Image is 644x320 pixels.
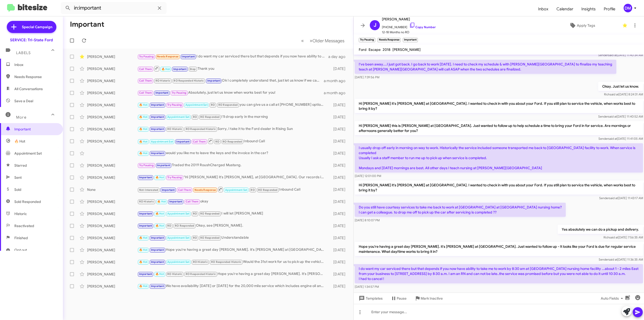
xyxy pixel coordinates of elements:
div: [PERSON_NAME] [87,247,137,253]
a: Calendar [552,2,577,16]
span: Appointment Set [225,188,247,192]
div: [PERSON_NAME] [87,199,137,204]
div: [PERSON_NAME] [87,260,137,265]
small: Important [403,38,418,42]
span: Sent [14,175,22,180]
span: Important [162,188,175,192]
span: 🔥 Hot [139,248,148,252]
div: [DATE] [328,199,349,204]
span: [DATE] 1:34:57 PM [355,285,379,289]
div: [DATE] [328,235,349,240]
p: Hi [PERSON_NAME] it's [PERSON_NAME] at [GEOGRAPHIC_DATA]. I wanted to check in with you about you... [355,181,643,195]
a: Profile [600,2,619,16]
span: Auto Fields [601,294,625,303]
p: I usually drop off early in morning on way to work. Historically the service included someone tra... [355,143,643,172]
span: RO Responded Historic [174,79,204,82]
span: Appointment Set [167,115,189,119]
span: More [16,115,26,120]
span: said at [609,235,618,239]
div: [PERSON_NAME] [87,78,137,83]
button: DM [619,4,638,12]
span: Sender [DATE] 11:40:52 AM [598,115,643,118]
span: RO [193,212,197,215]
span: Call Them [193,140,206,143]
h1: Important [70,20,104,28]
span: Labels [16,51,31,55]
button: Next [307,35,347,46]
div: [PERSON_NAME] [87,90,137,95]
span: Opt out [14,247,27,253]
p: Do you still have courtesy services to take me back to work at [GEOGRAPHIC_DATA] at [GEOGRAPHIC_D... [355,203,566,217]
span: [DATE] 8:10:07 PM [355,218,380,222]
span: Mark Inactive [421,294,443,303]
span: RO Historic [139,200,154,203]
span: Sender [DATE] 11:43:17 AM [599,196,643,200]
span: 12-18 Months no RO [382,30,436,35]
div: [PERSON_NAME] [87,66,137,71]
span: Important [173,67,186,71]
div: [PERSON_NAME] [87,102,137,108]
span: Important [182,55,195,58]
div: Absolutely, just let us know when works best for you! [137,90,324,96]
button: Templates [354,294,387,303]
span: [PERSON_NAME] [382,16,436,22]
span: Historic [14,211,27,216]
div: [PERSON_NAME] [87,115,137,120]
span: Important [139,272,152,276]
span: Call Them [139,79,152,82]
span: [PERSON_NAME] [392,47,421,52]
div: Traded the 2019 RoushCharged Mustang. [137,162,328,168]
div: [PERSON_NAME] [87,211,137,216]
span: Sold Responded [14,199,41,204]
span: said at [610,92,619,96]
div: [DATE] [328,163,349,168]
div: Would the 31st work for us to pick up the vehicle at no cost to you and perform the recall? [137,259,328,265]
button: Auto Fields [597,294,629,303]
p: Hi [PERSON_NAME] it's [PERSON_NAME] at [GEOGRAPHIC_DATA]. I wanted to check in with you about you... [355,99,643,113]
span: Save a Deal [14,98,33,103]
span: Important [207,79,220,82]
span: RO Responded [200,236,220,239]
span: Appointment Set [151,140,173,143]
div: Thank you [137,65,328,72]
small: Try Pausing [359,38,375,42]
span: Important [155,91,169,94]
a: Inbox [534,2,552,16]
span: 🔥 Hot [155,176,164,179]
span: 🔥 Hot [139,140,148,143]
div: [PERSON_NAME] [87,139,137,144]
div: Okay, see [PERSON_NAME]. [137,223,328,229]
span: « [301,38,304,44]
span: 🔥 Hot [157,200,166,203]
div: I'll drop early in the morning [137,114,328,120]
span: Important [151,115,164,119]
span: RO Responded [200,212,220,215]
span: RO [211,103,215,106]
div: would you like me to leave the keys and the invoice in the car? [137,150,328,156]
span: Try Pausing [167,103,182,106]
div: [DATE] [328,151,349,156]
span: 🔥 Hot [155,212,164,215]
span: RO Responded [223,140,242,143]
p: Yes absolutely we can do a pickup and delivery. [558,225,643,234]
div: [DATE] [328,223,349,228]
span: RO Responded Historic [186,272,216,276]
span: RO Historic [167,127,182,131]
div: I do want my car serviced there but that depends if you now have ability to take me to work by 8:... [137,54,328,59]
span: RO Responded [175,224,194,227]
div: We have availability [DATE] or [DATE] for the 20,000 mile service which includes engine oil and f... [137,283,328,289]
span: RO Responded Historic [211,260,241,264]
span: RO Responded [200,115,220,119]
span: All Conversations [14,86,43,91]
span: Appointment Set [167,212,189,215]
span: [DATE] 12:01:00 PM [355,174,381,178]
span: Important [169,200,182,203]
span: Inbox [14,62,57,67]
span: Sender [DATE] 11:41:05 AM [598,137,643,140]
button: Apply Tags [544,21,620,30]
div: Hope you're having a great day [PERSON_NAME]. it's [PERSON_NAME] at [GEOGRAPHIC_DATA]. Just wante... [137,247,328,253]
span: Important [151,152,164,155]
div: [PERSON_NAME] [87,235,137,240]
span: Pause [397,294,407,303]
